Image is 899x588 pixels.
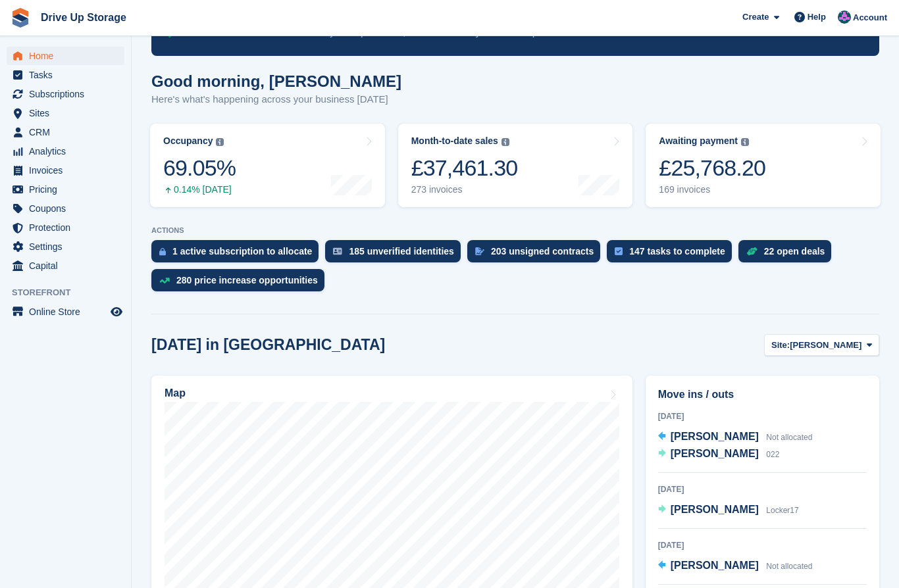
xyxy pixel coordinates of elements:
[658,410,867,422] div: [DATE]
[659,155,765,182] div: £25,768.20
[29,104,108,122] span: Sites
[7,85,124,103] a: menu
[151,240,325,269] a: 1 active subscription to allocate
[659,135,738,147] div: Awaiting payment
[36,7,132,28] a: Drive Up Storage
[7,47,124,65] a: menu
[163,155,236,182] div: 69.05%
[29,257,108,275] span: Capital
[163,135,213,147] div: Occupancy
[738,240,838,269] a: 22 open deals
[766,562,812,571] span: Not allocated
[151,72,401,90] h1: Good morning, [PERSON_NAME]
[29,47,108,65] span: Home
[838,11,851,24] img: Andy
[771,339,790,352] span: Site:
[7,257,124,275] a: menu
[467,240,607,269] a: 203 unsigned contracts
[7,218,124,237] a: menu
[741,138,749,146] img: icon-info-grey-7440780725fd019a000dd9b08b2336e03edf1995a4989e88bcd33f0948082b44.svg
[216,138,224,146] img: icon-info-grey-7440780725fd019a000dd9b08b2336e03edf1995a4989e88bcd33f0948082b44.svg
[658,429,813,446] a: [PERSON_NAME] Not allocated
[607,240,738,269] a: 147 tasks to complete
[501,138,509,146] img: icon-info-grey-7440780725fd019a000dd9b08b2336e03edf1995a4989e88bcd33f0948082b44.svg
[29,85,108,103] span: Subscriptions
[658,387,867,403] h2: Move ins / outs
[615,247,623,255] img: task-75834270c22a3079a89374b754ae025e5fb1db73e45f91037f5363f120a921f8.svg
[475,247,484,255] img: contract_signature_icon-13c848040528278c33f63329250d36e43548de30e8caae1d1a13099fd9432cc5.svg
[7,180,124,199] a: menu
[29,218,108,237] span: Protection
[411,135,498,147] div: Month-to-date sales
[766,450,779,459] span: 022
[790,339,861,352] span: [PERSON_NAME]
[176,275,318,285] div: 280 price increase opportunities
[7,123,124,141] a: menu
[671,504,759,515] span: [PERSON_NAME]
[29,161,108,180] span: Invoices
[671,431,759,442] span: [PERSON_NAME]
[7,161,124,180] a: menu
[109,304,124,320] a: Preview store
[658,446,780,463] a: [PERSON_NAME] 022
[658,483,867,495] div: [DATE]
[808,11,826,24] span: Help
[12,286,131,299] span: Storefront
[29,199,108,218] span: Coupons
[151,226,879,235] p: ACTIONS
[325,240,467,269] a: 185 unverified identities
[333,247,342,255] img: verify_identity-adf6edd0f0f0b5bbfe63781bf79b02c33cf7c696d77639b501bdc392416b5a36.svg
[349,246,454,257] div: 185 unverified identities
[29,237,108,256] span: Settings
[7,199,124,218] a: menu
[29,142,108,160] span: Analytics
[29,180,108,199] span: Pricing
[11,8,30,28] img: stora-icon-8386f47178a22dfd0bd8f6a31ec36ba5ce8667c1dd55bd0f319d3a0aa187defe.svg
[646,124,881,207] a: Awaiting payment £25,768.20 169 invoices
[764,334,879,356] button: Site: [PERSON_NAME]
[151,336,385,354] h2: [DATE] in [GEOGRAPHIC_DATA]
[7,66,124,84] a: menu
[172,246,312,257] div: 1 active subscription to allocate
[671,560,759,571] span: [PERSON_NAME]
[853,11,887,24] span: Account
[411,155,518,182] div: £37,461.30
[629,246,725,257] div: 147 tasks to complete
[7,303,124,321] a: menu
[764,246,825,257] div: 22 open deals
[766,433,812,442] span: Not allocated
[766,506,798,515] span: Locker17
[163,184,236,195] div: 0.14% [DATE]
[159,278,170,283] img: price_increase_opportunities-93ffe204e8149a01c8c9dc8f82e8f89637d9d84a8eef4429ea346261dce0b2c0.svg
[658,539,867,551] div: [DATE]
[398,124,633,207] a: Month-to-date sales £37,461.30 273 invoices
[7,237,124,256] a: menu
[7,104,124,122] a: menu
[151,92,401,107] p: Here's what's happening across your business [DATE]
[742,11,769,24] span: Create
[165,387,186,399] h2: Map
[159,247,166,256] img: active_subscription_to_allocate_icon-d502201f5373d7db506a760aba3b589e785aa758c864c3986d89f69b8ff3...
[671,448,759,459] span: [PERSON_NAME]
[29,303,108,321] span: Online Store
[659,184,765,195] div: 169 invoices
[658,558,813,575] a: [PERSON_NAME] Not allocated
[151,269,331,298] a: 280 price increase opportunities
[29,66,108,84] span: Tasks
[7,142,124,160] a: menu
[658,502,799,519] a: [PERSON_NAME] Locker17
[491,246,594,257] div: 203 unsigned contracts
[29,123,108,141] span: CRM
[746,247,758,256] img: deal-1b604bf984904fb50ccaf53a9ad4b4a5d6e5aea283cecdc64d6e3604feb123c2.svg
[150,124,385,207] a: Occupancy 69.05% 0.14% [DATE]
[411,184,518,195] div: 273 invoices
